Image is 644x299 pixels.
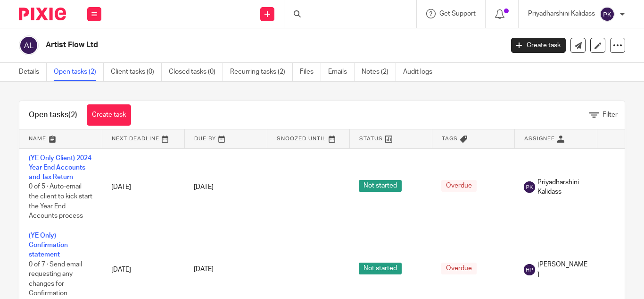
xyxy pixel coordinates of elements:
span: Snoozed Until [277,136,326,141]
a: Client tasks (0) [111,63,162,81]
a: Recurring tasks (2) [230,63,293,81]
span: Get Support [439,10,476,17]
img: svg%3E [524,181,535,193]
span: Overdue [441,180,477,192]
span: Tags [442,136,458,141]
a: Notes (2) [362,63,396,81]
span: 0 of 5 · Auto-email the client to kick start the Year End Accounts process [29,184,92,220]
a: Create task [87,104,131,126]
h1: Open tasks [29,110,77,120]
a: (YE Only) Confirmation statement [29,232,68,258]
span: [DATE] [194,266,214,273]
a: Details [19,63,47,81]
span: Overdue [441,263,477,274]
span: Priyadharshini Kalidass [537,178,587,197]
span: [PERSON_NAME] [537,260,587,279]
span: Status [359,136,383,141]
a: (YE Only Client) 2024 Year End Accounts and Tax Return [29,155,91,181]
p: Priyadharshini Kalidass [528,9,595,18]
span: (2) [68,111,77,119]
a: Open tasks (2) [54,63,104,81]
img: svg%3E [600,7,615,22]
img: svg%3E [19,35,39,55]
a: Create task [511,38,566,53]
img: Pixie [19,8,66,20]
span: Filter [603,111,618,118]
a: Emails [328,63,355,81]
td: [DATE] [102,148,184,226]
span: [DATE] [194,184,214,190]
img: svg%3E [524,264,535,275]
span: Not started [359,263,402,274]
a: Files [300,63,321,81]
h2: Artist Flow Ltd [46,40,407,50]
span: Not started [359,180,402,192]
a: Closed tasks (0) [169,63,223,81]
a: Audit logs [403,63,439,81]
